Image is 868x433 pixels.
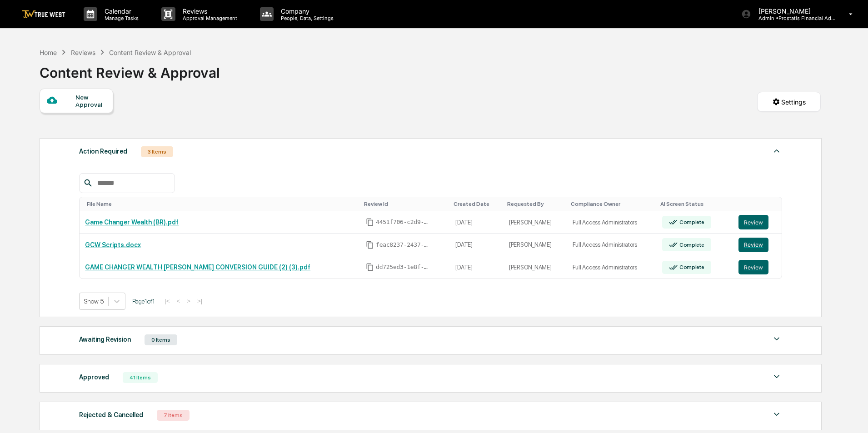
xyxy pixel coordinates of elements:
[757,92,821,112] button: Settings
[678,219,704,225] div: Complete
[40,57,220,81] div: Content Review & Approval
[123,372,158,383] div: 41 Items
[771,409,782,420] img: caret
[71,49,95,56] div: Reviews
[450,211,504,234] td: [DATE]
[450,256,504,279] td: [DATE]
[504,256,567,279] td: [PERSON_NAME]
[376,219,430,226] span: 4451f706-c2d9-45a3-942b-fe2e7bf6efaa
[738,238,776,252] a: Review
[738,260,776,274] a: Review
[678,242,704,248] div: Complete
[162,297,172,305] button: |<
[366,263,374,271] span: Copy Id
[751,15,836,21] p: Admin • Prostatis Financial Advisors
[132,298,155,305] span: Page 1 of 1
[75,94,106,108] div: New Approval
[174,297,183,305] button: <
[97,7,143,15] p: Calendar
[678,264,704,270] div: Complete
[79,371,109,383] div: Approved
[364,201,446,207] div: Toggle SortBy
[109,49,191,56] div: Content Review & Approval
[567,256,657,279] td: Full Access Administrators
[771,333,782,344] img: caret
[738,215,776,229] a: Review
[567,234,657,256] td: Full Access Administrators
[175,15,242,21] p: Approval Management
[145,334,177,345] div: 0 Items
[195,297,205,305] button: >|
[274,15,338,21] p: People, Data, Settings
[184,297,193,305] button: >
[567,211,657,234] td: Full Access Administrators
[87,201,357,207] div: Toggle SortBy
[839,403,863,428] iframe: Open customer support
[376,241,430,249] span: feac8237-2437-44ba-870a-bf0332f2c52b
[738,238,768,252] button: Review
[740,201,778,207] div: Toggle SortBy
[450,234,504,256] td: [DATE]
[507,201,564,207] div: Toggle SortBy
[97,15,143,21] p: Manage Tasks
[366,218,374,226] span: Copy Id
[771,145,782,156] img: caret
[85,241,141,249] a: GCW Scripts.docx
[22,10,65,19] img: logo
[85,219,179,226] a: Game Changer Wealth (BR).pdf
[738,215,768,229] button: Review
[376,264,430,271] span: dd725ed3-1e8f-49e7-92fc-5eba7f23d9d5
[751,7,836,15] p: [PERSON_NAME]
[141,146,173,157] div: 3 Items
[79,333,131,345] div: Awaiting Revision
[660,201,729,207] div: Toggle SortBy
[40,49,57,56] div: Home
[504,234,567,256] td: [PERSON_NAME]
[366,241,374,249] span: Copy Id
[504,211,567,234] td: [PERSON_NAME]
[274,7,338,15] p: Company
[157,410,190,421] div: 7 Items
[79,145,127,157] div: Action Required
[175,7,242,15] p: Reviews
[771,371,782,382] img: caret
[454,201,500,207] div: Toggle SortBy
[85,264,310,271] a: GAME CHANGER WEALTH [PERSON_NAME] CONVERSION GUIDE (2) (3).pdf
[79,409,143,421] div: Rejected & Cancelled
[571,201,653,207] div: Toggle SortBy
[738,260,768,274] button: Review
